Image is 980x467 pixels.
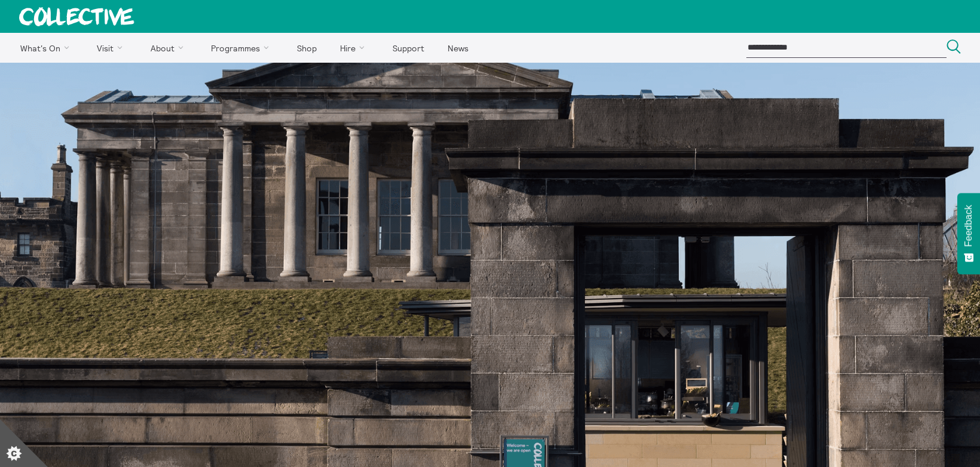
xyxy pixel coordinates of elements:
a: What's On [10,33,84,63]
a: News [437,33,479,63]
span: Feedback [963,205,974,247]
a: Visit [87,33,138,63]
a: Programmes [201,33,284,63]
button: Feedback - Show survey [957,193,980,274]
a: Support [382,33,434,63]
a: Hire [330,33,380,63]
a: About [140,33,198,63]
a: Shop [286,33,327,63]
